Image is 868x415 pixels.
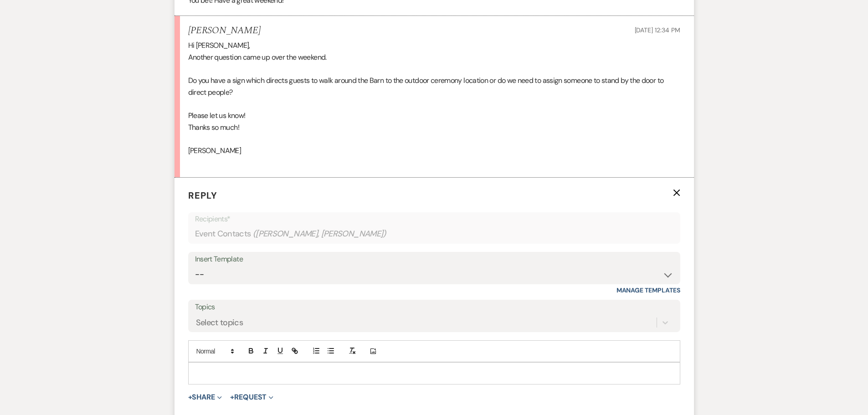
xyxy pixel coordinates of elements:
label: Topics [195,301,673,314]
div: Event Contacts [195,225,673,243]
button: Request [230,394,273,401]
span: [DATE] 12:34 PM [635,26,680,34]
a: Manage Templates [616,286,680,294]
span: + [188,394,192,401]
div: Hi [PERSON_NAME], Another question came up over the weekend. Do you have a sign which directs gue... [188,40,680,168]
span: Reply [188,190,217,201]
p: Recipients* [195,213,673,225]
span: ( [PERSON_NAME], [PERSON_NAME] ) [253,228,387,240]
span: + [230,394,234,401]
button: Share [188,394,222,401]
div: Select topics [196,317,243,329]
h5: [PERSON_NAME] [188,25,261,36]
div: Insert Template [195,253,673,266]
